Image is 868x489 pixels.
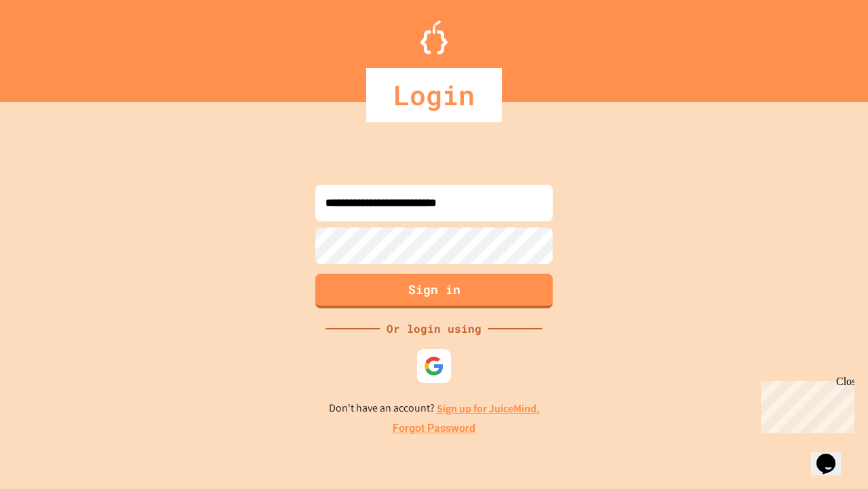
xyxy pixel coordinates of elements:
[380,321,488,337] div: Or login using
[811,435,854,475] iframe: chat widget
[393,420,475,437] a: Forgot Password
[5,5,94,86] div: Chat with us now!Close
[420,20,448,54] img: Logo.svg
[329,400,540,417] p: Don't have an account?
[755,376,854,433] iframe: chat widget
[315,274,553,308] button: Sign in
[437,401,540,416] a: Sign up for JuiceMind.
[424,356,444,376] img: google-icon.svg
[366,68,502,122] div: Login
